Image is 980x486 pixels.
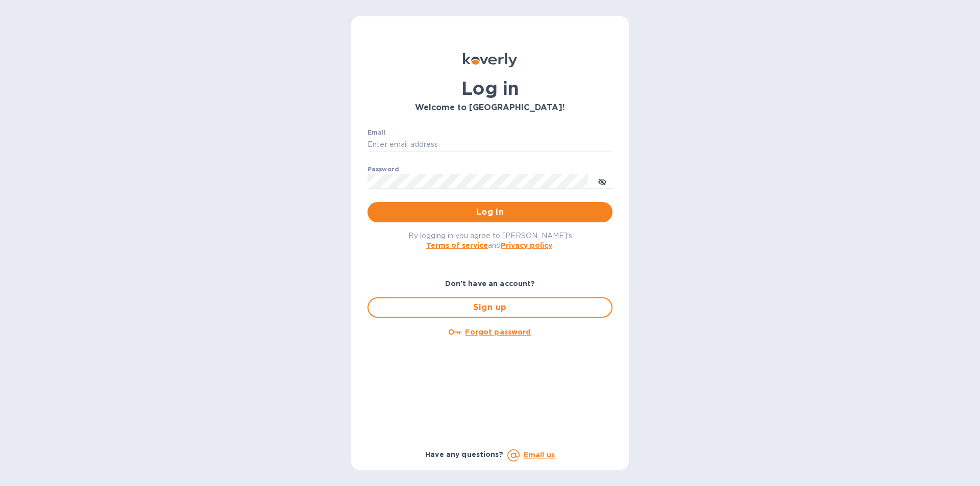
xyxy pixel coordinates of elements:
[426,241,488,249] a: Terms of service
[445,279,535,288] b: Don't have an account?
[377,301,603,314] span: Sign up
[465,328,531,336] u: Forgot password
[376,206,604,218] span: Log in
[592,171,612,191] button: toggle password visibility
[367,78,612,99] h1: Log in
[367,166,399,172] label: Password
[463,53,517,67] img: Koverly
[408,232,572,249] span: By logging in you agree to [PERSON_NAME]'s and .
[425,450,503,458] b: Have any questions?
[367,202,612,222] button: Log in
[367,137,612,152] input: Enter email address
[524,451,555,459] a: Email us
[367,103,612,113] h3: Welcome to [GEOGRAPHIC_DATA]!
[367,297,612,318] button: Sign up
[501,241,552,249] a: Privacy policy
[367,130,385,136] label: Email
